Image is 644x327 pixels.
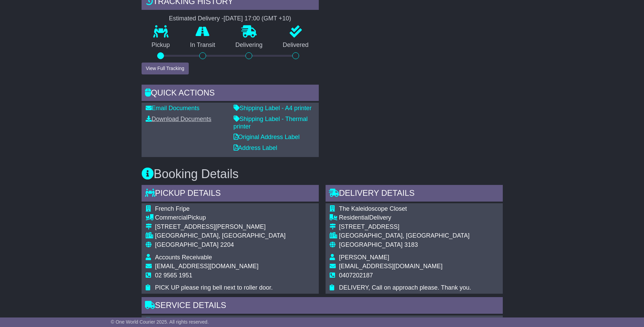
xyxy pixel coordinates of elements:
div: [STREET_ADDRESS] [339,223,471,231]
div: Quick Actions [142,85,319,103]
a: Email Documents [146,105,200,111]
div: [DATE] 17:00 (GMT +10) [224,15,291,22]
div: Service Details [142,297,503,315]
p: Delivering [225,41,273,49]
div: Delivery Details [326,185,503,203]
p: Delivered [273,41,319,49]
div: [STREET_ADDRESS][PERSON_NAME] [155,223,286,231]
a: Shipping Label - A4 printer [234,105,312,111]
span: © One World Courier 2025. All rights reserved. [111,319,209,325]
span: DELIVERY, Call on approach please. Thank you. [339,284,471,291]
span: [EMAIL_ADDRESS][DOMAIN_NAME] [339,263,443,270]
span: [PERSON_NAME] [339,254,389,261]
span: Commercial [155,214,188,221]
span: Residential [339,214,369,221]
a: Shipping Label - Thermal printer [234,116,308,130]
a: Download Documents [146,116,211,122]
p: Pickup [142,41,180,49]
div: Estimated Delivery - [142,15,319,22]
p: In Transit [180,41,225,49]
button: View Full Tracking [142,63,189,74]
span: 02 9565 1951 [155,272,192,279]
span: 3183 [404,241,418,248]
span: [GEOGRAPHIC_DATA] [339,241,403,248]
div: [GEOGRAPHIC_DATA], [GEOGRAPHIC_DATA] [339,232,471,240]
span: 2204 [220,241,234,248]
span: PICK UP please ring bell next to roller door. [155,284,273,291]
a: Original Address Label [234,134,300,140]
span: The Kaleidoscope Closet [339,205,407,212]
div: Pickup Details [142,185,319,203]
span: 0407202187 [339,272,373,279]
span: French Fripe [155,205,190,212]
a: Address Label [234,144,277,151]
h3: Booking Details [142,167,503,181]
span: [GEOGRAPHIC_DATA] [155,241,219,248]
div: Pickup [155,214,286,222]
div: Delivery [339,214,471,222]
div: [GEOGRAPHIC_DATA], [GEOGRAPHIC_DATA] [155,232,286,240]
span: [EMAIL_ADDRESS][DOMAIN_NAME] [155,263,259,270]
span: Accounts Receivable [155,254,212,261]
